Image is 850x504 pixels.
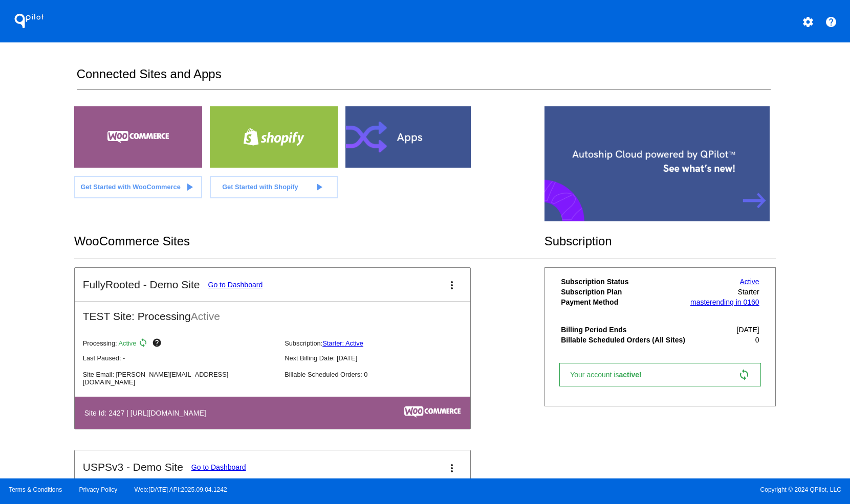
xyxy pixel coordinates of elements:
[322,339,363,347] a: Starter: Active
[222,183,298,191] span: Get Started with Shopify
[83,371,276,386] p: Site Email: [PERSON_NAME][EMAIL_ADDRESS][DOMAIN_NAME]
[690,298,759,306] a: masterending in 0160
[690,298,712,306] span: master
[119,339,137,347] span: Active
[75,302,470,323] h2: TEST Site: Processing
[83,461,183,473] h2: USPSv3 - Demo Site
[544,234,776,248] h2: Subscription
[737,326,759,334] span: [DATE]
[313,181,325,193] mat-icon: play_arrow
[79,486,118,493] a: Privacy Policy
[560,335,688,345] th: Billable Scheduled Orders (All Sites)
[285,354,478,362] p: Next Billing Date: [DATE]
[135,486,227,493] a: Web:[DATE] API:2025.09.04.1242
[74,234,544,248] h2: WooCommerce Sites
[285,339,478,347] p: Subscription:
[619,371,646,379] span: active!
[80,183,180,191] span: Get Started with WooCommerce
[740,278,759,286] a: Active
[210,176,338,198] a: Get Started with Shopify
[208,281,263,289] a: Go to Dashboard
[755,336,759,344] span: 0
[446,462,458,474] mat-icon: more_vert
[83,354,276,362] p: Last Paused: -
[152,338,164,350] mat-icon: help
[446,279,458,291] mat-icon: more_vert
[570,371,652,379] span: Your account is
[285,371,478,378] p: Billable Scheduled Orders: 0
[560,297,688,307] th: Payment Method
[9,486,62,493] a: Terms & Conditions
[738,288,759,296] span: Starter
[738,369,750,381] mat-icon: sync
[825,16,837,28] mat-icon: help
[560,325,688,334] th: Billing Period Ends
[404,406,461,418] img: c53aa0e5-ae75-48aa-9bee-956650975ee5
[138,338,150,350] mat-icon: sync
[559,363,760,386] a: Your account isactive! sync
[802,16,814,28] mat-icon: settings
[83,338,276,350] p: Processing:
[560,277,688,286] th: Subscription Status
[191,463,246,471] a: Go to Dashboard
[84,409,211,417] h4: Site Id: 2427 | [URL][DOMAIN_NAME]
[191,310,220,322] span: Active
[183,181,195,193] mat-icon: play_arrow
[434,486,841,493] span: Copyright © 2024 QPilot, LLC
[77,67,771,90] h2: Connected Sites and Apps
[9,11,50,31] h1: QPilot
[560,287,688,296] th: Subscription Plan
[74,176,202,198] a: Get Started with WooCommerce
[83,279,200,291] h2: FullyRooted - Demo Site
